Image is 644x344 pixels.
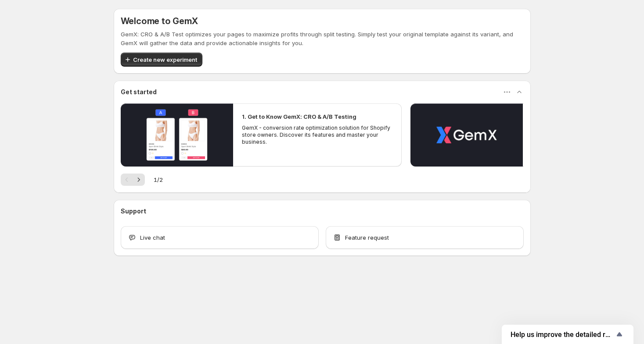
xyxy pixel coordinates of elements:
span: Help us improve the detailed report for A/B campaigns [511,330,614,339]
button: Next [133,174,145,186]
nav: Pagination [121,174,145,186]
span: Create new experiment [133,55,197,64]
button: Show survey - Help us improve the detailed report for A/B campaigns [511,329,625,340]
h3: Get started [121,88,157,96]
button: Play video [121,103,233,167]
h5: Welcome to GemX [121,16,198,26]
button: Play video [410,103,523,167]
span: Feature request [345,233,389,242]
button: Create new experiment [121,53,202,67]
span: 1 / 2 [154,175,163,184]
p: GemX: CRO & A/B Test optimizes your pages to maximize profits through split testing. Simply test ... [121,30,524,47]
h3: Support [121,207,146,216]
p: GemX - conversion rate optimization solution for Shopify store owners. Discover its features and ... [242,124,393,145]
span: Live chat [140,233,165,242]
h2: 1. Get to Know GemX: CRO & A/B Testing [242,112,356,121]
